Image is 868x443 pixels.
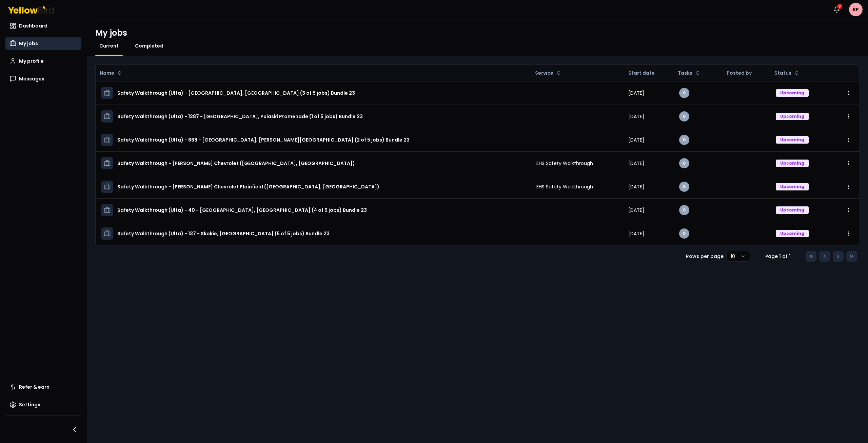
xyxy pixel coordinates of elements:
span: EHS Safety Walkthrough [536,160,593,167]
span: Service [535,70,553,76]
span: [DATE] [628,113,644,120]
button: Name [97,68,125,78]
span: Name [100,70,114,76]
div: 0 [679,228,689,239]
span: Tasks [678,70,692,76]
div: 0 [679,182,689,192]
span: [DATE] [628,207,644,214]
a: Dashboard [5,19,81,33]
div: 0 [679,135,689,145]
span: BP [849,3,863,16]
button: Tasks [675,68,703,78]
span: [DATE] [628,90,644,96]
a: Messages [5,72,81,86]
span: My profile [19,58,44,64]
a: Current [95,42,123,49]
span: Settings [19,401,40,408]
h3: Safety Walkthrough (Ulta) - [GEOGRAPHIC_DATA], [GEOGRAPHIC_DATA] (3 of 5 jobs) Bundle 23 [117,87,355,99]
button: 7 [830,3,844,16]
h1: My jobs [95,27,127,38]
h3: Safety Walkthrough - [PERSON_NAME] Chevrolet ([GEOGRAPHIC_DATA], [GEOGRAPHIC_DATA]) [117,157,355,169]
span: Status [774,70,791,76]
div: Upcoming [776,160,809,167]
div: 0 [679,88,689,98]
a: My profile [5,54,81,68]
span: [DATE] [628,160,644,167]
h3: Safety Walkthrough - [PERSON_NAME] Chevrolet Plainfield ([GEOGRAPHIC_DATA], [GEOGRAPHIC_DATA]) [117,181,379,193]
span: Messages [19,75,44,82]
span: EHS Safety Walkthrough [536,183,593,190]
h3: Safety Walkthrough (Ulta) - 1287 - [GEOGRAPHIC_DATA], Pulaski Promenade (1 of 5 jobs) Bundle 23 [117,110,363,123]
a: Completed [131,42,167,49]
a: Settings [5,398,81,411]
div: 0 [679,111,689,122]
button: Service [532,68,564,78]
button: Status [772,68,802,78]
div: Upcoming [776,183,809,190]
div: Upcoming [776,136,809,144]
p: Rows per page [686,253,724,260]
span: Current [99,42,119,49]
div: Upcoming [776,113,809,120]
h3: Safety Walkthrough (Ulta) - 40 - [GEOGRAPHIC_DATA], [GEOGRAPHIC_DATA] (4 of 5 jobs) Bundle 23 [117,204,367,216]
div: Page 1 of 1 [761,253,795,260]
div: 0 [679,158,689,168]
div: Upcoming [776,206,809,214]
div: 7 [836,3,843,10]
span: [DATE] [628,183,644,190]
span: Completed [135,42,163,49]
h3: Safety Walkthrough (Ulta) - 137 - Skokie, [GEOGRAPHIC_DATA] (5 of 5 jobs) Bundle 23 [117,227,330,240]
th: Posted by [721,65,770,81]
a: Refer & earn [5,380,81,394]
span: [DATE] [628,230,644,237]
th: Start date [623,65,674,81]
div: 0 [679,205,689,215]
span: [DATE] [628,136,644,143]
span: My jobs [19,40,38,47]
div: Upcoming [776,230,809,237]
h3: Safety Walkthrough (Ulta) - 668 - [GEOGRAPHIC_DATA], [PERSON_NAME][GEOGRAPHIC_DATA] (2 of 5 jobs)... [117,134,410,146]
a: My jobs [5,37,81,50]
span: Dashboard [19,22,47,29]
span: Refer & earn [19,384,50,390]
div: Upcoming [776,89,809,97]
